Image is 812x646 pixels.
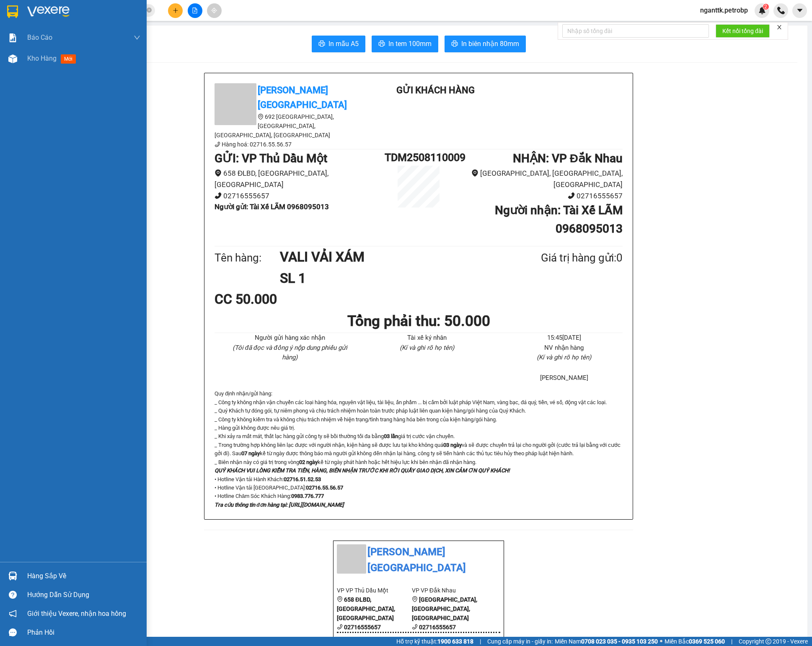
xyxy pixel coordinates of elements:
[27,626,140,639] div: Phản hồi
[27,608,126,619] span: Giới thiệu Vexere, nhận hoa hồng
[722,26,763,36] span: Kết nối tổng đài
[65,8,85,17] span: Nhận:
[763,4,769,10] sup: 2
[61,54,76,64] span: mới
[792,3,807,18] button: caret-down
[233,344,347,361] i: (Tôi đã đọc và đồng ý nộp dung phiếu gửi hàng)
[506,333,623,343] li: 15:45[DATE]
[215,398,623,407] p: _ Công ty không nhận vận chuyển các loại hàng hóa, nguyên vật liệu, tài liệu, ấn phẩm ... bị cấm ...
[796,7,804,14] span: caret-down
[27,570,140,582] div: Hàng sắp về
[9,610,17,618] span: notification
[445,36,526,52] button: printerIn biên nhận 80mm
[451,40,458,48] span: printer
[215,424,623,432] p: _ Hàng gửi không được nêu giá trị.
[215,310,623,333] h1: Tổng phải thu: 50.000
[400,344,454,351] i: (Kí và ghi rõ họ tên)
[731,637,732,646] span: |
[211,8,217,13] span: aim
[168,3,183,18] button: plus
[215,492,623,500] p: • Hotline Chăm Sóc Khách Hàng:
[412,596,418,602] span: environment
[9,591,17,599] span: question-circle
[337,596,395,621] b: 658 ĐLBD, [GEOGRAPHIC_DATA], [GEOGRAPHIC_DATA]
[147,7,152,15] span: close-circle
[7,5,18,18] img: logo-vxr
[337,586,412,595] li: VP VP Thủ Dầu Một
[7,7,59,27] div: VP Thủ Dầu Một
[568,192,575,199] span: phone
[173,8,178,13] span: plus
[280,268,500,289] h1: SL 1
[385,149,453,166] h1: TDM2508110009
[215,141,220,147] span: phone
[215,407,623,415] p: _ Quý Khách tự đóng gói, tự niêm phong và chịu trách nhiệm hoàn toàn trước pháp luật liên quan ki...
[215,484,623,492] p: • Hotline Vận tải [GEOGRAPHIC_DATA]:
[562,24,709,38] input: Nhập số tổng đài
[471,169,478,177] span: environment
[215,432,623,441] p: _ Khi xảy ra mất mát, thất lạc hàng gửi công ty sẽ bồi thường tối đa bằng giá trị cước vận chuyển.
[284,476,321,482] strong: 02716.51.52.53
[555,637,658,646] span: Miền Nam
[215,190,385,202] li: 02716555657
[368,333,485,343] li: Tài xế ký nhân
[207,3,222,18] button: aim
[299,459,318,465] strong: 02 ngày
[258,114,264,120] span: environment
[500,249,623,267] div: Giá trị hàng gửi: 0
[312,36,365,52] button: printerIn mẫu A5
[437,638,473,645] strong: 1900 633 818
[453,168,623,190] li: [GEOGRAPHIC_DATA], [GEOGRAPHIC_DATA], [GEOGRAPHIC_DATA]
[306,484,343,491] strong: 02716.55.56.57
[419,624,456,631] b: 02716555657
[412,624,418,630] span: phone
[337,544,500,576] li: [PERSON_NAME][GEOGRAPHIC_DATA]
[215,112,365,140] li: 692 [GEOGRAPHIC_DATA], [GEOGRAPHIC_DATA], [GEOGRAPHIC_DATA], [GEOGRAPHIC_DATA]
[337,596,343,602] span: environment
[215,289,349,310] div: CC 50.000
[65,7,122,27] div: VP Đắk Nhau
[581,638,658,645] strong: 0708 023 035 - 0935 103 250
[215,502,344,508] strong: Tra cứu thông tin đơn hàng tại: [URL][DOMAIN_NAME]
[689,638,725,645] strong: 0369 525 060
[64,56,76,65] span: CC :
[27,54,57,62] span: Kho hàng
[660,640,662,643] span: ⚪️
[412,586,487,595] li: VP VP Đắk Nhau
[384,433,398,439] strong: 03 lần
[495,203,623,236] b: Người nhận : Tài Xế LÃM 0968095013
[9,628,17,636] span: message
[215,249,280,267] div: Tên hàng:
[215,415,623,424] p: _ Công ty không kiểm tra và không chịu trách nhiệm về hiện trạng/tình trang hàng hóa bên trong củ...
[215,390,623,509] div: Quy định nhận/gửi hàng :
[506,373,623,383] li: [PERSON_NAME]
[8,572,17,580] img: warehouse-icon
[513,151,623,165] b: NHẬN : VP Đắk Nhau
[134,34,140,41] span: down
[8,33,17,42] img: solution-icon
[443,442,462,448] strong: 03 ngày
[318,40,325,48] span: printer
[215,203,329,211] b: Người gửi : Tài Xế LÃM 0968095013
[215,151,327,165] b: GỬI : VP Thủ Dầu Một
[280,246,500,267] h1: VALI VẢI XÁM
[215,475,623,484] p: • Hotline Vận tải Hành Khách:
[215,140,365,149] li: Hàng hoá: 02716.55.56.57
[372,36,438,52] button: printerIn tem 100mm
[776,24,782,30] span: close
[65,27,122,37] div: Tài Xế LÃM
[7,27,59,37] div: Tài Xế LÃM
[777,7,785,14] img: phone-icon
[27,589,140,601] div: Hướng dẫn sử dụng
[8,54,17,63] img: warehouse-icon
[506,343,623,353] li: NV nhận hàng
[487,637,553,646] span: Cung cấp máy in - giấy in:
[27,32,52,43] span: Báo cáo
[388,38,432,49] span: In tem 100mm
[396,85,475,95] b: Gửi khách hàng
[215,168,385,190] li: 658 ĐLBD, [GEOGRAPHIC_DATA], [GEOGRAPHIC_DATA]
[192,8,198,13] span: file-add
[188,3,202,18] button: file-add
[231,333,348,343] li: Người gửi hàng xác nhận
[7,8,20,17] span: Gửi:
